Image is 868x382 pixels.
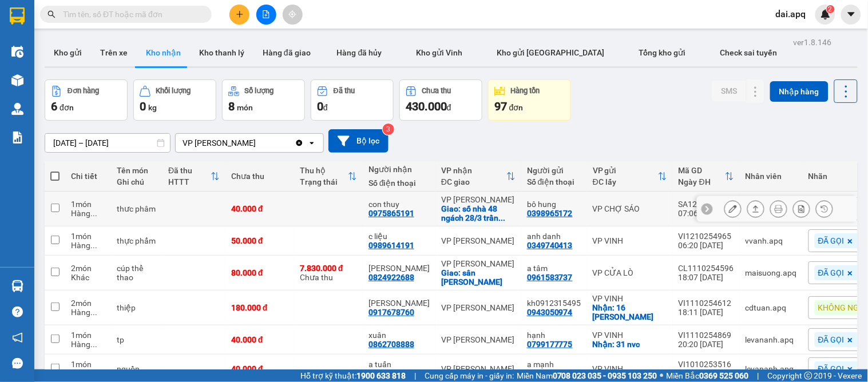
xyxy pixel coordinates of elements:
[71,340,105,349] div: Hàng thông thường
[300,177,348,186] div: Trạng thái
[746,236,797,245] div: vvanh.apq
[117,177,157,186] div: Ghi chú
[527,232,581,241] div: anh danh
[45,134,170,152] input: Select a date range.
[494,100,507,113] span: 97
[68,87,99,95] div: Đơn hàng
[527,340,573,349] div: 0799177775
[11,132,23,144] img: solution-icon
[527,200,581,209] div: bô hung
[283,5,303,25] button: aim
[300,264,357,273] div: 7.830.000 đ
[794,36,832,49] div: ver 1.8.146
[511,87,540,95] div: Hàng tồn
[720,48,778,57] span: Check sai tuyến
[441,268,516,286] div: Giao: sân sammy pickelball
[667,369,749,382] span: Miền Bắc
[679,273,734,282] div: 18:07 [DATE]
[63,8,198,21] input: Tìm tên, số ĐT hoặc mã đơn
[422,87,451,95] div: Chưa thu
[441,259,516,268] div: VP [PERSON_NAME]
[368,331,430,340] div: xuân
[300,166,348,175] div: Thu hộ
[846,9,857,19] span: caret-down
[818,236,845,246] span: ĐÃ GỌI
[60,103,74,112] span: đơn
[71,209,105,218] div: Hàng thông thường
[746,172,797,181] div: Nhân viên
[770,81,829,102] button: Nhập hàng
[71,299,105,308] div: 2 món
[71,360,105,369] div: 1 món
[71,232,105,241] div: 1 món
[231,303,288,312] div: 180.000 đ
[71,273,105,282] div: Khác
[368,360,430,369] div: a tuấn
[679,209,734,218] div: 07:06 [DATE]
[441,177,506,186] div: ĐC giao
[417,48,463,57] span: Kho gửi Vinh
[183,137,256,149] div: VP [PERSON_NAME]
[527,273,573,282] div: 0961583737
[11,46,23,58] img: warehouse-icon
[300,264,357,282] div: Chưa thu
[71,241,105,250] div: Hàng thông thường
[406,100,447,113] span: 430.000
[323,103,328,112] span: đ
[368,369,414,378] div: 0987931985
[441,236,516,245] div: VP [PERSON_NAME]
[679,369,734,378] div: 16:16 [DATE]
[527,360,581,369] div: a mạnh
[368,241,414,250] div: 0989614191
[758,369,759,382] span: |
[679,299,734,308] div: VI1110254612
[673,161,740,192] th: Toggle SortBy
[231,335,288,344] div: 40.000 đ
[71,172,105,181] div: Chi tiết
[368,178,430,188] div: Số điện thoại
[435,161,521,192] th: Toggle SortBy
[593,364,667,373] div: VP VINH
[679,360,734,369] div: VI1010253516
[300,369,406,382] span: Hỗ trợ kỹ thuật:
[117,303,157,312] div: thiệp
[587,161,673,192] th: Toggle SortBy
[527,177,581,186] div: Số điện thoại
[11,280,23,292] img: warehouse-icon
[231,236,288,245] div: 50.000 đ
[231,172,288,181] div: Chưa thu
[660,373,664,378] span: ⚪️
[509,103,524,112] span: đơn
[71,200,105,209] div: 1 món
[383,124,394,135] sup: 3
[10,7,25,25] img: logo-vxr
[818,268,845,278] span: ĐÃ GỌI
[527,209,573,218] div: 0398965172
[368,264,430,273] div: TUỆ NGHI
[90,369,97,378] span: ...
[71,308,105,317] div: Hàng thông thường
[746,303,797,312] div: cdtuan.apq
[841,5,861,25] button: caret-down
[256,5,276,25] button: file-add
[527,264,581,273] div: a tâm
[441,303,516,312] div: VP [PERSON_NAME]
[767,7,815,21] span: dai.apq
[747,200,764,217] div: Giao hàng
[724,200,742,217] div: Sửa đơn hàng
[827,5,835,13] sup: 2
[236,10,244,18] span: plus
[441,364,516,373] div: VP [PERSON_NAME]
[488,79,571,121] button: Hàng tồn97đơn
[168,166,211,175] div: Đã thu
[593,204,667,213] div: VP CHỢ SÁO
[71,331,105,340] div: 1 món
[91,39,137,66] button: Trên xe
[162,161,225,192] th: Toggle SortBy
[497,48,605,57] span: Kho gửi [GEOGRAPHIC_DATA]
[441,335,516,344] div: VP [PERSON_NAME]
[237,103,253,112] span: món
[12,358,23,369] span: message
[553,371,657,380] strong: 0708 023 035 - 0935 103 250
[527,369,573,378] div: 0898626228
